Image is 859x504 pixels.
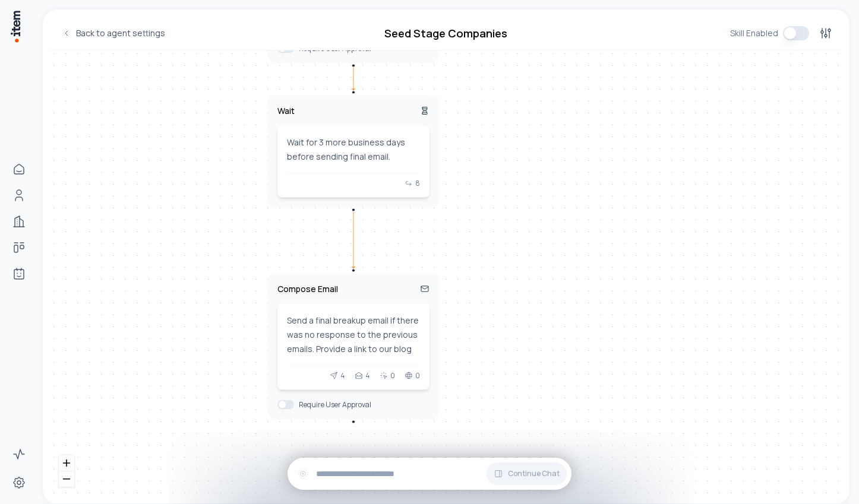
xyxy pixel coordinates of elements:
[7,262,31,286] a: Agents
[415,179,420,188] span: 8
[7,471,31,495] a: Settings
[487,462,567,485] button: Continue Chat
[55,23,172,44] a: Back to agent settings
[7,210,31,233] a: Companies
[365,371,370,381] span: 4
[508,469,560,478] span: Continue Chat
[783,26,809,40] button: Toggle workflow
[268,274,439,419] div: Compose EmailSend a final breakup email if there was no response to the previous emails. Provide ...
[277,283,338,294] h5: Compose Email
[7,183,31,207] a: People
[315,25,576,42] h2: Seed Stage Companies
[730,27,778,39] span: Skill Enabled
[299,400,371,410] h6: Require User Approval
[7,157,31,181] a: Home
[287,313,420,356] div: Send a final breakup email if there was no response to the previous emails. Provide a link to our...
[59,471,74,487] button: zoom out
[59,455,74,471] button: zoom in
[10,9,21,43] img: Item Brain Logo
[277,105,295,116] h5: Wait
[7,236,31,259] a: Deals
[268,96,439,207] div: WaitWait for 3 more business days before sending final email.8
[390,371,395,381] span: 0
[340,371,345,381] span: 4
[7,442,31,466] a: Activity
[415,371,420,381] span: 0
[288,458,571,490] div: Continue Chat
[287,135,420,164] div: Wait for 3 more business days before sending final email.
